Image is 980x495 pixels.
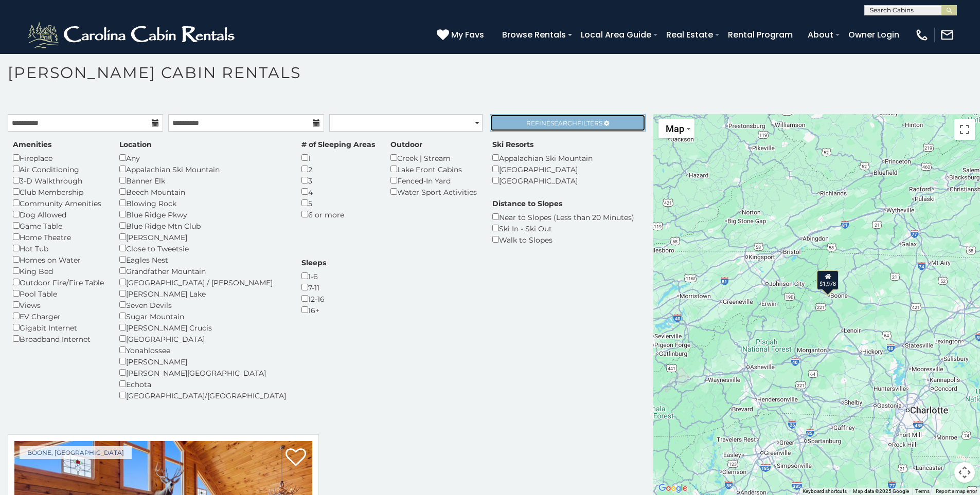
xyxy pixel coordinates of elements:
[390,186,477,197] div: Water Sport Activities
[492,223,634,234] div: Ski In - Ski Out
[301,175,375,186] div: 3
[13,197,104,209] div: Community Amenities
[301,186,375,197] div: 4
[497,26,571,44] a: Browse Rentals
[301,163,375,175] div: 2
[492,198,562,209] label: Distance to Slopes
[940,28,954,42] img: mail-regular-white.png
[915,28,929,42] img: phone-regular-white.png
[451,28,484,41] span: My Favs
[119,175,286,186] div: Banner Elk
[492,152,593,163] div: Appalachian Ski Mountain
[119,209,286,220] div: Blue Ridge Pkwy
[301,139,375,150] label: # of Sleeping Areas
[119,322,286,333] div: [PERSON_NAME] Crucis
[656,482,690,495] img: Google
[13,310,104,322] div: EV Charger
[954,462,975,483] button: Map camera controls
[119,378,286,390] div: Echota
[13,288,104,299] div: Pool Table
[550,119,577,127] span: Search
[301,152,375,163] div: 1
[803,26,839,44] a: About
[119,163,286,175] div: Appalachian Ski Mountain
[13,254,104,265] div: Homes on Water
[13,231,104,243] div: Home Theatre
[119,344,286,356] div: Yonahlossee
[119,152,286,163] div: Any
[119,220,286,231] div: Blue Ridge Mtn Club
[661,26,718,44] a: Real Estate
[390,152,477,163] div: Creek | Stream
[666,123,684,134] span: Map
[13,163,104,175] div: Air Conditioning
[301,293,326,304] div: 12-16
[853,488,909,494] span: Map data ©2025 Google
[817,270,839,289] div: $1,978
[954,119,975,140] button: Toggle fullscreen view
[13,186,104,197] div: Club Membership
[390,175,477,186] div: Fenced-In Yard
[13,209,104,220] div: Dog Allowed
[936,488,977,494] a: Report a map error
[915,488,930,494] a: Terms (opens in new tab)
[119,288,286,299] div: [PERSON_NAME] Lake
[490,114,645,132] a: RefineSearchFilters
[13,175,104,186] div: 3-D Walkthrough
[13,220,104,231] div: Game Table
[301,209,375,220] div: 6 or more
[492,234,634,245] div: Walk to Slopes
[390,163,477,175] div: Lake Front Cabins
[119,356,286,367] div: [PERSON_NAME]
[119,310,286,322] div: Sugar Mountain
[119,277,286,288] div: [GEOGRAPHIC_DATA] / [PERSON_NAME]
[13,277,104,288] div: Outdoor Fire/Fire Table
[13,299,104,310] div: Views
[803,488,847,495] button: Keyboard shortcuts
[301,270,326,282] div: 1-6
[301,282,326,293] div: 7-11
[437,28,487,42] a: My Favs
[843,26,904,44] a: Owner Login
[119,243,286,254] div: Close to Tweetsie
[119,186,286,197] div: Beech Mountain
[656,482,690,495] a: Open this area in Google Maps (opens a new window)
[13,333,104,344] div: Broadband Internet
[723,26,798,44] a: Rental Program
[492,211,634,223] div: Near to Slopes (Less than 20 Minutes)
[526,119,602,127] span: Refine Filters
[492,175,593,186] div: [GEOGRAPHIC_DATA]
[119,231,286,243] div: [PERSON_NAME]
[492,139,533,150] label: Ski Resorts
[119,390,286,401] div: [GEOGRAPHIC_DATA]/[GEOGRAPHIC_DATA]
[26,20,239,50] img: White-1-2.png
[119,367,286,378] div: [PERSON_NAME][GEOGRAPHIC_DATA]
[13,243,104,254] div: Hot Tub
[13,152,104,163] div: Fireplace
[301,197,375,209] div: 5
[492,163,593,175] div: [GEOGRAPHIC_DATA]
[119,139,152,150] label: Location
[576,26,656,44] a: Local Area Guide
[286,447,306,469] a: Add to favorites
[119,265,286,277] div: Grandfather Mountain
[13,322,104,333] div: Gigabit Internet
[658,119,694,138] button: Change map style
[13,139,51,150] label: Amenities
[119,299,286,310] div: Seven Devils
[301,304,326,316] div: 16+
[119,254,286,265] div: Eagles Nest
[301,258,326,268] label: Sleeps
[390,139,422,150] label: Outdoor
[13,265,104,277] div: King Bed
[119,197,286,209] div: Blowing Rock
[119,333,286,344] div: [GEOGRAPHIC_DATA]
[20,446,132,459] a: Boone, [GEOGRAPHIC_DATA]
